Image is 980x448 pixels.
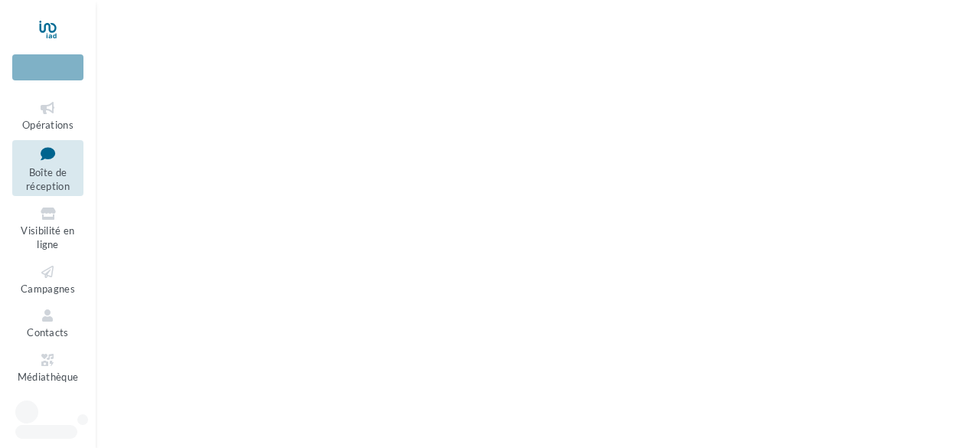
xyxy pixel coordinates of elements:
span: Boîte de réception [26,166,70,193]
div: Nouvelle campagne [12,54,83,80]
span: Contacts [27,326,69,338]
a: Boîte de réception [12,140,83,196]
a: Contacts [12,304,83,342]
a: Calendrier [12,392,83,430]
span: Visibilité en ligne [21,224,74,251]
a: Visibilité en ligne [12,202,83,254]
span: Campagnes [21,283,75,295]
span: Opérations [22,119,73,131]
a: Campagnes [12,260,83,298]
span: Médiathèque [18,371,79,383]
a: Opérations [12,96,83,134]
a: Médiathèque [12,348,83,386]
